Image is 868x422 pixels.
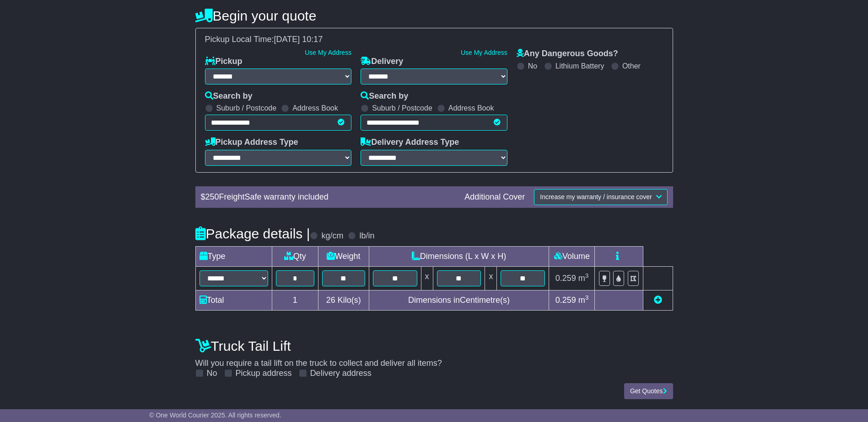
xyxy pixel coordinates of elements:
[310,369,372,379] label: Delivery address
[205,192,219,201] span: 250
[195,246,272,266] td: Type
[361,91,408,101] label: Search by
[236,369,292,379] label: Pickup address
[321,231,343,241] label: kg/cm
[528,62,537,70] label: No
[549,246,595,266] td: Volume
[318,290,369,310] td: Kilo(s)
[359,231,374,241] label: lb/in
[207,369,217,379] label: No
[534,189,667,205] button: Increase my warranty / insurance cover
[195,290,272,310] td: Total
[578,274,589,283] span: m
[540,193,652,200] span: Increase my warranty / insurance cover
[216,104,277,112] label: Suburb / Postcode
[361,137,459,148] label: Delivery Address Type
[274,35,323,44] span: [DATE] 10:17
[448,104,494,112] label: Address Book
[195,226,310,241] h4: Package details |
[205,57,243,67] label: Pickup
[195,8,673,23] h4: Begin your quote
[624,383,673,399] button: Get Quotes
[485,266,497,290] td: x
[272,246,318,266] td: Qty
[585,294,589,301] sup: 3
[555,274,576,283] span: 0.259
[272,290,318,310] td: 1
[461,49,507,56] a: Use My Address
[578,295,589,305] span: m
[205,137,298,148] label: Pickup Address Type
[292,104,338,112] label: Address Book
[369,290,549,310] td: Dimensions in Centimetre(s)
[555,62,604,70] label: Lithium Battery
[369,246,549,266] td: Dimensions (L x W x H)
[517,49,618,59] label: Any Dangerous Goods?
[585,272,589,279] sup: 3
[195,338,673,353] h4: Truck Tail Lift
[622,62,641,70] label: Other
[318,246,369,266] td: Weight
[361,57,403,67] label: Delivery
[205,91,253,101] label: Search by
[460,192,529,202] div: Additional Cover
[191,334,678,379] div: Will you require a tail lift on the truck to collect and deliver all items?
[654,295,662,305] a: Add new item
[149,411,281,419] span: © One World Courier 2025. All rights reserved.
[555,295,576,305] span: 0.259
[196,192,460,202] div: $ FreightSafe warranty included
[326,295,335,305] span: 26
[200,35,668,45] div: Pickup Local Time:
[305,49,351,56] a: Use My Address
[372,104,432,112] label: Suburb / Postcode
[421,266,433,290] td: x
